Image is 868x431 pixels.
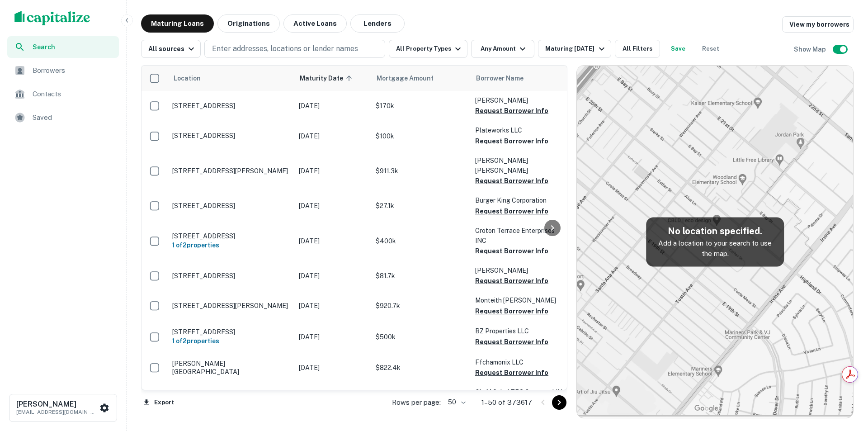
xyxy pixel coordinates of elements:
p: $911.3k [376,166,466,176]
button: Save your search to get updates of matches that match your search criteria. [664,40,693,58]
p: [STREET_ADDRESS] [172,102,290,110]
p: Ch-m Selc I TRS Outparcel II L [475,387,566,397]
p: [PERSON_NAME] [475,265,566,275]
p: Monteith [PERSON_NAME] [475,295,566,305]
p: $170k [376,101,466,111]
button: Any Amount [471,40,534,58]
p: [DATE] [299,201,367,211]
p: Ffchamonix LLC [475,357,566,367]
p: BZ Properties LLC [475,326,566,336]
h6: [PERSON_NAME] [16,401,98,408]
div: 50 [444,396,467,409]
button: Reset [696,40,725,58]
p: Rows per page: [392,397,441,408]
button: Go to next page [552,395,566,410]
p: Enter addresses, locations or lender names [212,43,358,54]
button: Maturing Loans [141,14,214,33]
p: [DATE] [299,131,367,141]
button: Request Borrower Info [475,246,548,256]
a: Borrowers [7,60,119,81]
p: Burger King Corporation [475,195,566,205]
span: Location [173,73,201,84]
a: Search [7,36,119,58]
p: $500k [376,332,466,342]
button: [PERSON_NAME][EMAIL_ADDRESS][DOMAIN_NAME] [9,394,117,422]
iframe: Chat Widget [823,359,868,402]
p: Croton Terrace Enterprises INC [475,226,566,246]
p: [DATE] [299,101,367,111]
p: $400k [376,236,466,246]
button: Active Loans [283,14,347,33]
p: [PERSON_NAME][GEOGRAPHIC_DATA] [172,360,290,376]
div: All sources [148,43,197,54]
h6: 1 of 2 properties [172,336,290,346]
button: Request Borrower Info [475,175,548,186]
p: [DATE] [299,301,367,311]
p: $100k [376,131,466,141]
th: Location [168,66,294,91]
a: Contacts [7,83,119,105]
p: [STREET_ADDRESS][PERSON_NAME] [172,167,290,175]
p: [PERSON_NAME] [475,95,566,105]
h6: Show Map [794,44,827,54]
p: $822.4k [376,363,466,373]
p: $27.1k [376,201,466,211]
span: Borrowers [33,65,113,76]
button: Export [141,396,176,409]
button: All sources [141,40,201,58]
button: All Property Types [389,40,467,58]
button: Lenders [350,14,405,33]
p: [DATE] [299,332,367,342]
p: 1–50 of 373617 [481,397,532,408]
button: Request Borrower Info [475,367,548,378]
p: [STREET_ADDRESS][PERSON_NAME] [172,302,290,310]
img: capitalize-logo.png [14,11,90,25]
button: Maturing [DATE] [538,40,611,58]
p: [PERSON_NAME] [PERSON_NAME] [475,156,566,175]
span: Maturity Date [300,73,355,84]
p: [STREET_ADDRESS] [172,202,290,210]
th: Maturity Date [294,66,371,91]
p: [DATE] [299,363,367,373]
button: All Filters [615,40,660,58]
p: [DATE] [299,236,367,246]
button: Request Borrower Info [475,336,548,347]
p: [STREET_ADDRESS] [172,232,290,240]
p: [STREET_ADDRESS] [172,132,290,140]
p: Add a location to your search to use the map. [653,238,777,259]
p: Plateworks LLC [475,125,566,135]
span: Saved [33,112,113,123]
img: map-placeholder.webp [577,66,853,418]
button: Enter addresses, locations or lender names [204,40,385,58]
button: Request Borrower Info [475,136,548,147]
span: Contacts [33,89,113,99]
button: Request Borrower Info [475,275,548,286]
p: [STREET_ADDRESS] [172,388,290,397]
th: Borrower Name [471,66,570,91]
p: [EMAIL_ADDRESS][DOMAIN_NAME] [16,408,98,416]
p: [STREET_ADDRESS] [172,272,290,280]
button: Originations [217,14,280,33]
p: $920.7k [376,301,466,311]
div: Maturing [DATE] [545,43,607,54]
a: View my borrowers [782,16,854,33]
button: Request Borrower Info [475,206,548,217]
span: Mortgage Amount [377,73,445,84]
h6: 1 of 2 properties [172,240,290,250]
p: [DATE] [299,271,367,281]
p: [DATE] [299,166,367,176]
th: Mortgage Amount [371,66,471,91]
span: Search [33,42,113,52]
a: Saved [7,107,119,128]
button: Request Borrower Info [475,105,548,116]
span: Borrower Name [476,73,524,84]
button: Request Borrower Info [475,306,548,317]
p: [STREET_ADDRESS] [172,328,290,336]
h5: No location specified. [653,224,777,238]
p: $81.7k [376,271,466,281]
